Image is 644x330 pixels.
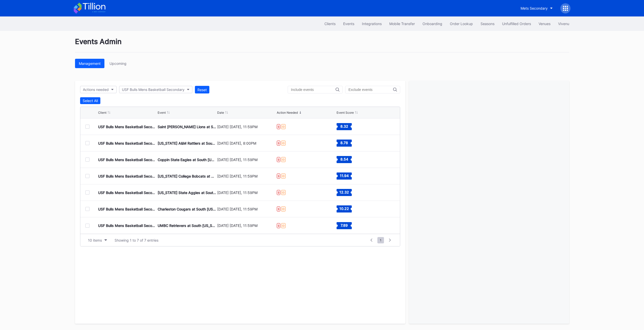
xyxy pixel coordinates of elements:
[195,86,209,93] button: Reset
[558,22,569,26] div: Vivenu
[446,19,477,28] button: Order Lookup
[217,174,275,178] div: [DATE] [DATE], 11:59PM
[158,125,216,129] div: Saint [PERSON_NAME] Lions at South [US_STATE] Bulls Mens Basketball
[498,19,535,28] button: Unfulfilled Orders
[98,207,156,211] div: USF Bulls Mens Basketball Secondary
[277,157,280,162] div: $
[343,22,354,26] div: Events
[291,88,336,92] input: Include events
[79,61,101,66] div: Management
[98,111,106,114] div: Client
[75,37,569,52] div: Events Admin
[158,141,216,145] div: [US_STATE] A&M Rattlers at South [US_STATE] Bulls Mens Basketball
[158,190,216,195] div: [US_STATE] State Aggies at South [US_STATE] Bulls Mens Basketball
[281,206,286,211] div: ID
[341,223,348,227] text: 7.89
[554,19,573,28] button: Vivenu
[119,86,192,93] button: USF Bulls Mens Basketball Secondary
[277,190,280,195] div: $
[217,223,275,228] div: [DATE] [DATE], 11:59PM
[217,190,275,195] div: [DATE] [DATE], 11:59PM
[340,124,348,128] text: 8.32
[197,88,207,92] div: Reset
[321,19,339,28] button: Clients
[340,141,348,145] text: 8.78
[517,4,557,13] button: Mets Secondary
[109,61,126,66] div: Upcoming
[158,207,216,211] div: Charleston Cougars at South [US_STATE] Bulls Mens Basketball
[83,99,98,103] div: Select All
[419,19,446,28] button: Onboarding
[281,157,286,162] div: ID
[377,237,384,243] span: 1
[277,124,280,129] div: $
[98,158,156,162] div: USF Bulls Mens Basketball Secondary
[385,19,419,28] button: Mobile Transfer
[158,158,216,162] div: Coppin State Eagles at South [US_STATE] Bulls Mens Basketball
[281,124,286,129] div: ID
[477,19,498,28] button: Seasons
[277,223,280,228] div: $
[98,125,156,129] div: USF Bulls Mens Basketball Secondary
[98,223,156,228] div: USF Bulls Mens Basketball Secondary
[362,22,382,26] div: Integrations
[340,173,348,178] text: 11.94
[348,88,393,92] input: Exclude events
[115,238,158,242] div: Showing 1 to 7 of 7 entries
[521,6,548,10] div: Mets Secondary
[422,22,442,26] div: Onboarding
[339,190,349,194] text: 12.32
[277,206,280,211] div: $
[389,22,415,26] div: Mobile Transfer
[98,190,156,195] div: USF Bulls Mens Basketball Secondary
[281,190,286,195] div: ID
[106,59,130,68] button: Upcoming
[217,125,275,129] div: [DATE] [DATE], 11:59PM
[281,223,286,228] div: ID
[281,173,286,179] div: ID
[80,97,100,104] button: Select All
[80,86,117,93] button: Actions needed
[502,22,531,26] div: Unfulfilled Orders
[122,87,185,92] div: USF Bulls Mens Basketball Secondary
[340,157,348,161] text: 8.54
[324,22,336,26] div: Clients
[158,223,216,228] div: UMBC Retrievers at South [US_STATE] Bulls Mens Basketball
[88,238,102,242] div: 10 items
[277,173,280,179] div: $
[339,19,358,28] button: Events
[98,174,156,178] div: USF Bulls Mens Basketball Secondary
[358,19,385,28] button: Integrations
[158,174,216,178] div: [US_STATE] College Bobcats at South [US_STATE] Bulls Mens Basketball
[481,22,494,26] div: Seasons
[217,207,275,211] div: [DATE] [DATE], 11:59PM
[98,141,156,145] div: USF Bulls Mens Basketball Secondary
[83,87,109,92] div: Actions needed
[339,206,349,211] text: 10.22
[535,19,554,28] button: Venues
[450,22,473,26] div: Order Lookup
[217,158,275,162] div: [DATE] [DATE], 11:59PM
[277,111,298,114] div: Action Needed
[539,22,550,26] div: Venues
[158,111,166,114] div: Event
[277,141,280,146] div: $
[217,111,224,114] div: Date
[75,59,104,68] button: Management
[217,141,275,145] div: [DATE] [DATE], 8:00PM
[281,141,286,146] div: ID
[337,111,354,114] div: Event Score
[85,237,109,244] button: 10 items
